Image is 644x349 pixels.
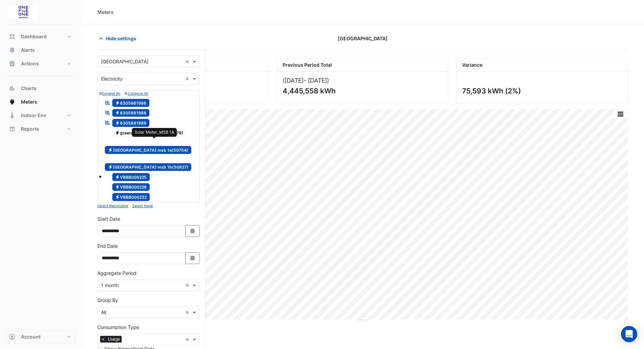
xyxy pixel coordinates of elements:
span: Clear [185,75,191,82]
fa-icon: Electricity [115,194,120,199]
fa-icon: Electricity [115,174,120,179]
button: Select None [132,203,153,209]
fa-icon: Electricity [115,100,120,105]
img: Company Logo [8,5,39,19]
fa-icon: Electricity [108,165,113,170]
button: Reports [5,122,76,136]
label: Start Date [97,215,120,222]
label: Consumption Type [97,324,139,331]
div: ([DATE] ) [283,77,443,84]
span: 6305881988 [112,109,150,117]
app-icon: Meters [9,99,16,105]
app-icon: Dashboard [9,33,16,40]
button: Meters [5,95,76,109]
fa-icon: Electricity [108,147,113,152]
span: [GEOGRAPHIC_DATA] [338,35,388,42]
fa-icon: Reportable [105,110,111,115]
span: Clear [185,282,191,289]
fa-icon: Electricity [115,130,120,135]
label: Aggregate Period [97,269,137,277]
app-icon: Indoor Env [9,112,16,119]
app-icon: Alerts [9,47,16,53]
span: [GEOGRAPHIC_DATA] msb 1a(50754) [105,146,191,154]
small: Expand All [99,91,120,96]
button: Actions [5,57,76,70]
span: Clear [185,58,191,65]
div: Open Intercom Messenger [621,326,637,342]
small: Select None [132,204,153,208]
div: Previous Period Total [277,59,448,71]
span: VBBB000226 [112,183,150,191]
app-icon: Charts [9,85,16,92]
div: 4,445,558 kWh [283,87,441,95]
span: VBBB000225 [112,173,150,181]
span: Hide settings [106,35,136,42]
fa-icon: Electricity [115,120,120,125]
span: - [DATE] [304,77,327,84]
span: greensborough msb mc(61379) [112,129,187,137]
button: Hide settings [97,32,141,44]
span: Clear [185,336,191,343]
span: Meters [21,99,37,105]
span: Indoor Env [21,112,46,119]
label: End Date [97,242,118,249]
fa-icon: Select Date [190,255,196,261]
small: Collapse All [124,91,148,96]
span: Clear [185,309,191,316]
div: Solar Meter_MSB 1A [135,129,174,135]
button: Alerts [5,43,76,57]
button: Expand All [99,90,120,96]
button: Select Reportable [97,203,128,209]
span: VBBB000232 [112,193,150,201]
span: Actions [21,60,39,67]
span: Alerts [21,47,35,53]
span: Dashboard [21,33,47,40]
fa-icon: Reportable [105,100,111,105]
span: Usage [106,336,122,343]
div: Meters [97,8,114,16]
span: Account [21,333,41,340]
span: Reports [21,126,39,132]
button: Dashboard [5,30,76,43]
button: Charts [5,82,76,95]
fa-icon: Electricity [115,110,120,115]
small: Select Reportable [97,204,128,208]
fa-icon: Select Date [190,228,196,234]
div: 75,593 kWh (2%) [462,87,621,95]
span: Charts [21,85,37,92]
div: Variance [457,59,627,71]
span: [GEOGRAPHIC_DATA] msb 1b(50827) [105,163,191,171]
app-icon: Reports [9,126,16,132]
span: × [100,336,106,343]
span: 6305881989 [112,119,150,127]
fa-icon: Electricity [115,184,120,190]
fa-icon: Reportable [105,119,111,125]
app-icon: Actions [9,60,16,67]
button: Account [5,330,76,344]
button: More Options [614,110,627,118]
button: Collapse All [124,90,148,96]
label: Group By [97,297,118,304]
span: 6305881986 [112,99,150,107]
button: Indoor Env [5,109,76,122]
